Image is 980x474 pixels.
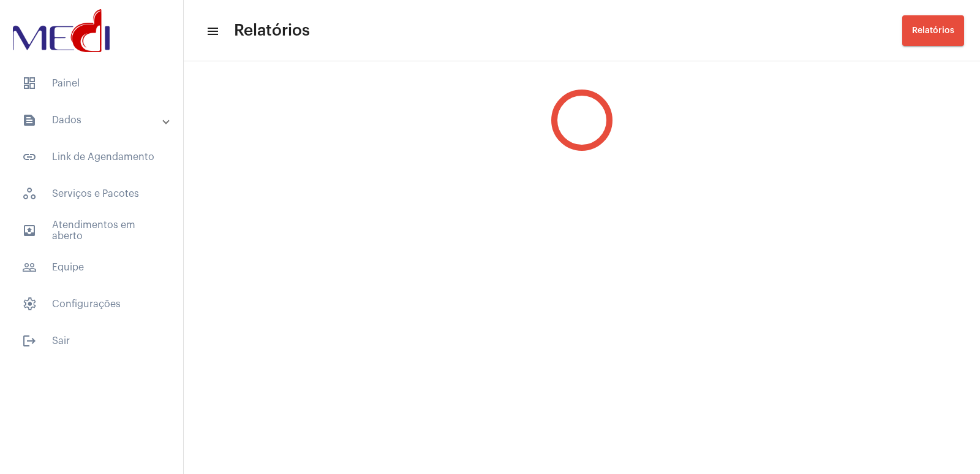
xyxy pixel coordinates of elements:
[12,69,171,98] span: Painel
[22,186,37,201] span: sidenav icon
[12,289,171,319] span: Configurações
[206,24,218,39] mat-icon: sidenav icon
[912,26,954,35] span: Relatórios
[12,179,171,208] span: Serviços e Pacotes
[22,334,37,348] mat-icon: sidenav icon
[902,15,964,46] button: Relatórios
[12,326,171,356] span: Sair
[12,142,171,172] span: Link de Agendamento
[12,216,171,245] span: Atendimentos em aberto
[12,253,171,282] span: Equipe
[22,297,37,312] span: sidenav icon
[22,76,37,91] span: sidenav icon
[22,260,37,275] mat-icon: sidenav icon
[7,105,183,135] mat-expansion-panel-header: sidenav iconDados
[10,6,113,55] img: d3a1b5fa-500b-b90f-5a1c-719c20e9830b.png
[234,21,310,40] span: Relatórios
[22,113,164,128] mat-panel-title: Dados
[22,150,37,164] mat-icon: sidenav icon
[22,223,37,238] mat-icon: sidenav icon
[22,113,37,128] mat-icon: sidenav icon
